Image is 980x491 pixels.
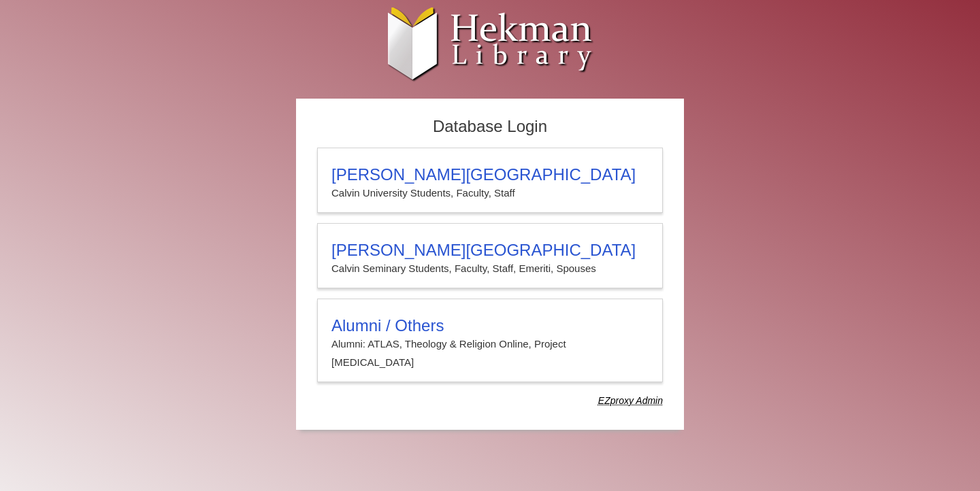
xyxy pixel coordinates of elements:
p: Calvin University Students, Faculty, Staff [331,184,649,202]
dfn: Use Alumni login [598,395,663,406]
summary: Alumni / OthersAlumni: ATLAS, Theology & Religion Online, Project [MEDICAL_DATA] [331,316,649,371]
h2: Database Login [310,113,670,141]
p: Calvin Seminary Students, Faculty, Staff, Emeriti, Spouses [331,260,649,277]
h3: Alumni / Others [331,316,649,335]
p: Alumni: ATLAS, Theology & Religion Online, Project [MEDICAL_DATA] [331,335,649,371]
h3: [PERSON_NAME][GEOGRAPHIC_DATA] [331,241,649,260]
h3: [PERSON_NAME][GEOGRAPHIC_DATA] [331,165,649,184]
a: [PERSON_NAME][GEOGRAPHIC_DATA]Calvin Seminary Students, Faculty, Staff, Emeriti, Spouses [317,223,663,288]
a: [PERSON_NAME][GEOGRAPHIC_DATA]Calvin University Students, Faculty, Staff [317,148,663,213]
